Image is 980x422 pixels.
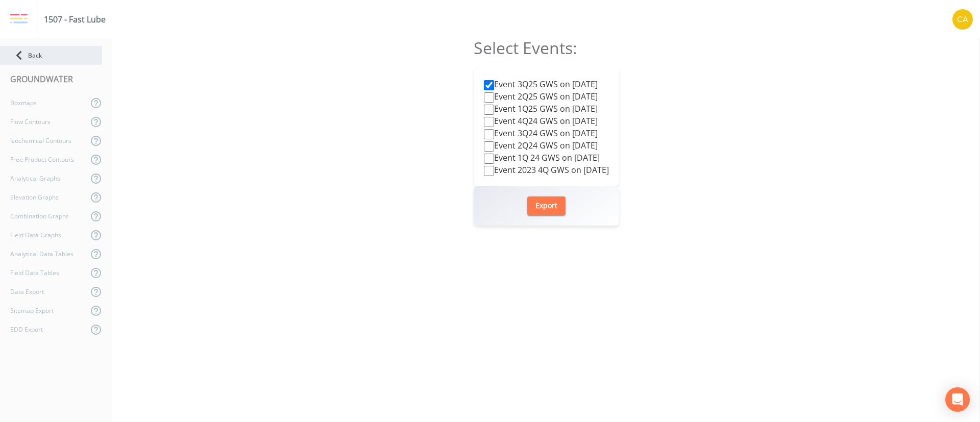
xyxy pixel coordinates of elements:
[527,196,566,215] button: Export
[484,105,494,115] input: Event 1Q25 GWS on [DATE]
[484,127,598,139] label: Event 3Q24 GWS on [DATE]
[484,139,598,152] label: Event 2Q24 GWS on [DATE]
[484,152,600,164] label: Event 1Q 24 GWS on [DATE]
[484,129,494,139] input: Event 3Q24 GWS on [DATE]
[484,115,598,127] label: Event 4Q24 GWS on [DATE]
[484,117,494,127] input: Event 4Q24 GWS on [DATE]
[484,80,494,90] input: Event 3Q25 GWS on [DATE]
[952,9,973,30] img: 37d9cc7f3e1b9ec8ec648c4f5b158cdc
[484,166,494,176] input: Event 2023 4Q GWS on [DATE]
[484,78,598,90] label: Event 3Q25 GWS on [DATE]
[44,13,106,26] div: 1507 - Fast Lube
[945,387,970,412] div: Open Intercom Messenger
[484,154,494,164] input: Event 1Q 24 GWS on [DATE]
[474,38,619,58] h2: Select Events:
[484,90,598,103] label: Event 2Q25 GWS on [DATE]
[484,92,494,103] input: Event 2Q25 GWS on [DATE]
[484,164,609,176] label: Event 2023 4Q GWS on [DATE]
[10,13,28,24] img: logo
[484,141,494,152] input: Event 2Q24 GWS on [DATE]
[484,103,598,115] label: Event 1Q25 GWS on [DATE]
